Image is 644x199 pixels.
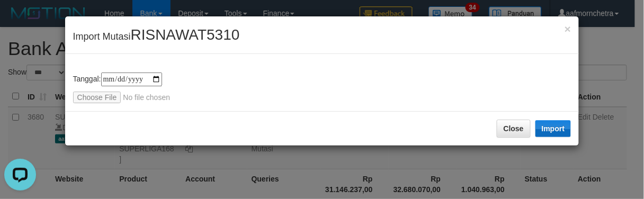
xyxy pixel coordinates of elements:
[4,4,36,36] button: Open LiveChat chat widget
[497,120,531,138] button: Close
[131,26,240,43] span: RISNAWAT5310
[73,31,240,42] span: Import Mutasi
[565,23,571,34] button: Close
[535,120,571,137] button: Import
[565,23,571,35] span: ×
[73,73,571,103] div: Tanggal:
